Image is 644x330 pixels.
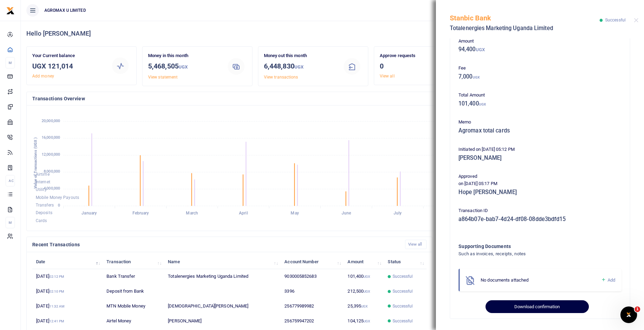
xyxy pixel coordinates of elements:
[458,73,621,80] h5: 7,000
[36,218,47,223] span: Cards
[148,61,221,72] h3: 5,468,505
[601,276,615,284] a: Add
[103,299,164,314] td: MTN Mobile Money
[264,61,336,72] h3: 6,448,830
[103,314,164,329] td: Airtel Money
[344,269,384,284] td: 101,400
[458,127,621,134] h5: Agromax total cards
[479,102,486,106] small: UGX
[49,304,65,308] small: 11:32 AM
[264,75,298,80] a: View transactions
[148,75,178,80] a: View statement
[393,273,413,279] span: Successful
[344,314,384,329] td: 104,125
[49,319,65,323] small: 12:41 PM
[393,288,413,294] span: Successful
[281,299,344,314] td: 256779989982
[361,304,368,308] small: UGX
[26,30,638,37] h4: Hello [PERSON_NAME]
[481,277,529,283] span: No documents attached
[36,180,50,184] span: Internet
[458,207,621,214] p: Transaction ID
[6,217,15,228] li: M
[32,284,103,299] td: [DATE]
[476,47,485,52] small: UGX
[42,7,89,13] span: AGROMAX U LIMITED
[36,172,50,177] span: Airtime
[44,169,60,174] tspan: 8,000,000
[6,7,15,15] img: logo-small
[620,306,637,323] iframe: Intercom live chat
[281,269,344,284] td: 9030005852683
[44,186,60,191] tspan: 4,000,000
[473,75,480,79] small: UGX
[6,57,15,68] li: M
[405,240,427,249] a: View all
[58,203,60,208] tspan: 0
[458,216,621,223] h5: a864b07e-bab7-4d24-df08-08dde3bdfd15
[344,284,384,299] td: 212,500
[32,241,400,248] h4: Recent Transactions
[239,211,248,216] tspan: April
[363,290,370,293] small: UGX
[32,314,103,329] td: [DATE]
[32,269,103,284] td: [DATE]
[164,254,281,269] th: Name: activate to sort column ascending
[36,211,52,216] span: Deposits
[344,299,384,314] td: 25,395
[294,64,303,70] small: UGX
[36,195,79,200] span: Mobile Money Payouts
[458,146,621,153] p: Initiated on [DATE] 05:12 PM
[164,269,281,284] td: Totalenergies Marketing Uganda Limited
[363,275,370,278] small: UGX
[394,211,402,216] tspan: July
[42,153,60,157] tspan: 12,000,000
[458,46,621,53] h5: 94,400
[344,254,384,269] th: Amount: activate to sort column ascending
[281,314,344,329] td: 256759947202
[458,189,621,196] h5: Hope [PERSON_NAME]
[605,18,626,22] span: Successful
[458,65,621,72] p: Fee
[458,242,593,250] h4: Supporting Documents
[363,319,370,323] small: UGX
[281,254,344,269] th: Account Number: activate to sort column ascending
[33,137,38,189] text: Value of Transactions (UGX )
[81,211,97,216] tspan: January
[458,92,621,99] p: Total Amount
[103,284,164,299] td: Deposit from Bank
[458,180,621,187] p: on [DATE] 05:17 PM
[458,100,621,107] h5: 101,400
[608,277,615,283] span: Add
[42,136,60,140] tspan: 16,000,000
[393,303,413,309] span: Successful
[36,187,47,192] span: Utility
[164,299,281,314] td: [DEMOGRAPHIC_DATA][PERSON_NAME]
[634,18,638,22] button: Close
[32,74,54,79] a: Add money
[458,38,621,45] p: Amount
[635,306,640,312] span: 1
[458,250,593,258] h4: Such as invoices, receipts, notes
[393,318,413,324] span: Successful
[380,61,452,71] h3: 0
[458,173,621,180] p: Approved
[49,275,65,278] small: 02:12 PM
[291,211,299,216] tspan: May
[148,52,221,59] p: Money in this month
[32,299,103,314] td: [DATE]
[36,203,54,208] span: Transfers
[380,74,395,79] a: View all
[450,25,600,32] h5: Totalenergies Marketing Uganda Limited
[132,211,149,216] tspan: February
[179,64,188,70] small: UGX
[450,14,600,22] h5: Stanbic Bank
[32,95,478,102] h4: Transactions Overview
[32,52,105,59] p: Your Current balance
[342,211,351,216] tspan: June
[32,61,105,71] h3: UGX 121,014
[458,155,621,162] h5: [PERSON_NAME]
[6,8,15,13] a: logo-small logo-large logo-large
[42,119,60,123] tspan: 20,000,000
[32,254,103,269] th: Date: activate to sort column descending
